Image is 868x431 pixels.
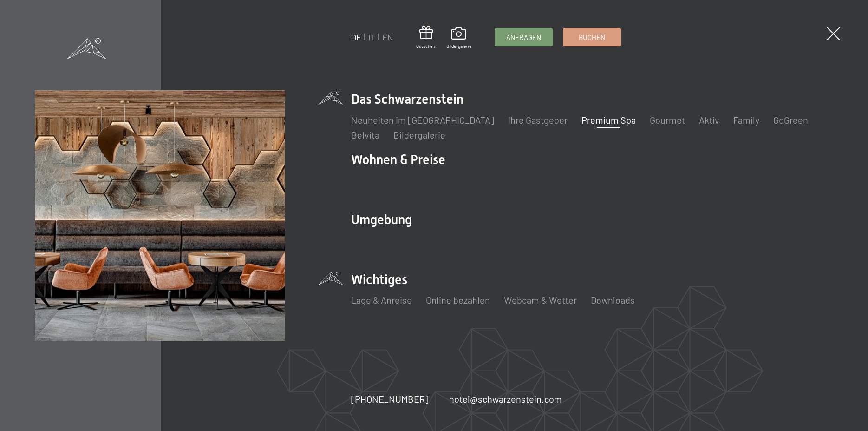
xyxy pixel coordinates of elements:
[351,392,429,405] a: [PHONE_NUMBER]
[351,294,412,305] a: Lage & Anreise
[426,294,490,305] a: Online bezahlen
[446,27,471,49] a: Bildergalerie
[563,28,620,46] a: Buchen
[773,114,808,126] a: GoGreen
[351,393,429,404] span: [PHONE_NUMBER]
[591,294,635,305] a: Downloads
[504,294,577,305] a: Webcam & Wetter
[650,114,685,126] a: Gourmet
[733,114,759,126] a: Family
[581,114,636,126] a: Premium Spa
[351,32,361,42] a: DE
[393,129,445,140] a: Bildergalerie
[416,43,436,49] span: Gutschein
[368,32,375,42] a: IT
[508,114,568,126] a: Ihre Gastgeber
[449,392,562,405] a: hotel@schwarzenstein.com
[35,90,285,340] img: Wellnesshotels - Bar - Spieltische - Kinderunterhaltung
[579,33,605,42] span: Buchen
[351,114,494,126] a: Neuheiten im [GEOGRAPHIC_DATA]
[351,129,379,140] a: Belvita
[446,43,471,49] span: Bildergalerie
[506,33,541,42] span: Anfragen
[699,114,719,126] a: Aktiv
[416,26,436,49] a: Gutschein
[382,32,393,42] a: EN
[495,28,552,46] a: Anfragen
